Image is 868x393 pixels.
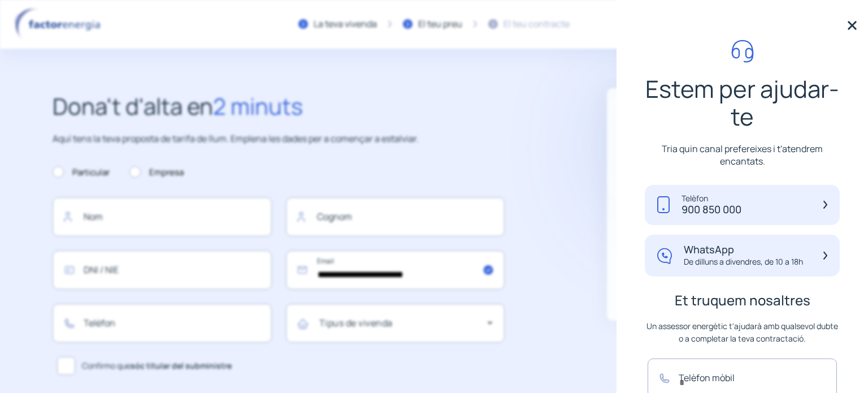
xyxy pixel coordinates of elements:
p: Telèfon [682,194,741,204]
div: La teva vivenda [314,17,377,32]
span: Confirmo que [82,360,232,372]
p: Tria quin canal prefereixes i t'atendrem encantats. [645,142,840,167]
label: Empresa [129,166,184,179]
h2: Dona't d'alta en [53,88,505,124]
b: sóc titular del subministre [131,360,232,371]
div: El teu contracte [504,17,570,32]
mat-label: Tipus de vivenda [319,317,393,329]
p: WhatsApp [684,244,803,256]
p: Aquí tens la teva proposta de tarifa de llum. Emplena les dades per a començar a estalviar. [53,132,505,146]
p: Estem per ajudar-te [645,75,840,130]
p: 900 850 000 [682,204,741,216]
p: Et truquem nosaltres [645,294,840,306]
div: El teu preu [418,17,462,32]
p: De dilluns a divendres, de 10 a 18h [684,256,803,267]
img: logo factor [11,8,107,41]
label: Particular [53,166,110,179]
span: 2 minuts [213,90,303,122]
p: Un assessor energètic t'ajudarà amb qualsevol dubte o a completar la teva contractació. [645,320,840,345]
img: call-headphone.svg [731,40,754,63]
